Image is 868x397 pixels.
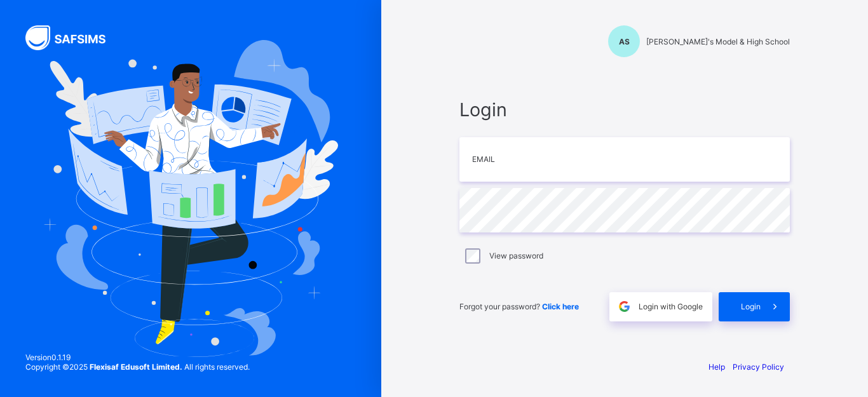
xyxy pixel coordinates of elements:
[43,40,339,358] img: Hero Image
[733,362,784,372] a: Privacy Policy
[459,302,579,311] span: Forgot your password?
[542,302,579,311] a: Click here
[741,302,761,311] span: Login
[619,37,630,46] span: AS
[617,299,632,314] img: google.396cfc9801f0270233282035f929180a.svg
[25,362,250,372] span: Copyright © 2025 All rights reserved.
[90,362,182,372] strong: Flexisaf Edusoft Limited.
[646,37,790,46] span: [PERSON_NAME]'s Model & High School
[25,25,121,50] img: SAFSIMS Logo
[639,302,703,311] span: Login with Google
[25,353,250,362] span: Version 0.1.19
[459,98,790,121] span: Login
[709,362,725,372] a: Help
[489,251,543,260] label: View password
